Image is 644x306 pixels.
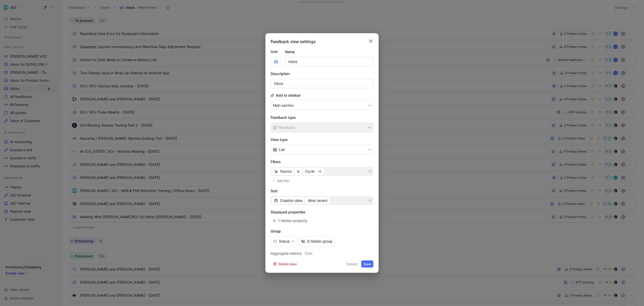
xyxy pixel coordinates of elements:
[285,49,295,55] h2: Name
[271,145,373,155] button: List
[271,236,297,246] button: Status
[271,159,373,165] h2: Filters
[304,251,313,256] span: Soon
[271,250,373,256] h2: Aggregate metrics
[297,168,300,174] span: is
[299,236,335,246] button: 0 hidden group
[305,168,314,174] span: Cycle
[271,79,373,88] input: Your view description
[271,137,373,143] h2: View type
[295,168,302,175] button: is
[317,168,321,174] span: +6
[271,92,301,98] h2: Add to sidebar
[271,188,373,194] h2: Sort
[280,198,302,204] span: Creation date
[344,260,359,267] button: Cancel
[280,168,292,174] span: Source
[271,123,373,133] button: Feedback
[271,228,373,234] h2: Group
[278,218,307,224] div: 1 hidden property
[272,168,294,175] button: Source
[271,178,292,184] button: Add filter
[271,100,373,110] button: Main section
[271,49,281,55] label: Icon
[308,198,328,204] span: Most recent
[307,238,333,244] div: 0 hidden group
[361,260,373,267] button: Save
[271,217,310,224] button: 1 hidden property
[271,114,373,121] h2: Feedback type
[279,125,295,131] span: Feedback
[271,209,373,215] h2: Displayed properties
[271,39,316,45] h2: Feedback view settings
[271,71,290,77] h2: Description
[285,57,373,66] input: Your view name
[303,168,324,175] button: Cycle+6
[277,178,290,183] span: Add filter
[271,260,299,267] button: Delete view
[306,197,330,204] button: Most recent
[272,197,305,204] button: Creation date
